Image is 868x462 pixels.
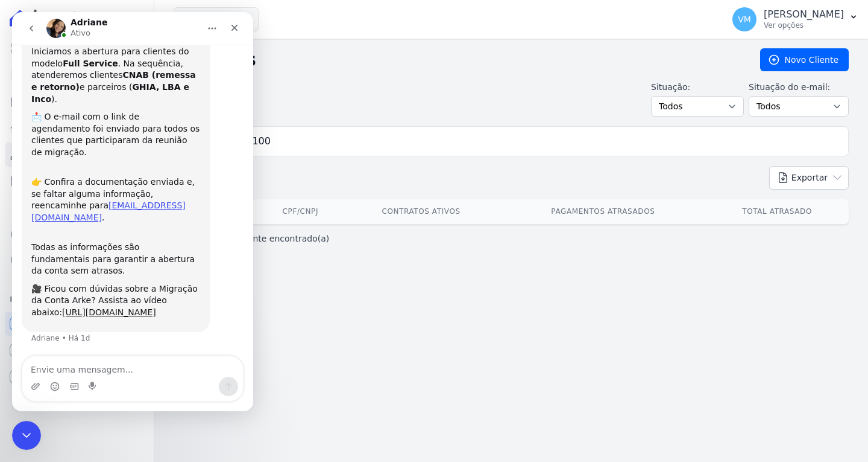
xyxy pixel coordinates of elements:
[19,218,188,265] div: Todas as informações são fundamentais para garantir a abertura da conta sem atrasos.
[10,292,144,307] div: Plataformas
[764,8,844,21] p: [PERSON_NAME]
[38,370,48,379] button: Selecionador de Emoji
[5,116,149,140] a: Lotes
[19,70,177,92] b: GHIA, LBA e Inco
[174,7,259,30] button: Grupo Rei
[77,370,86,379] button: Start recording
[501,199,706,224] th: Pagamentos Atrasados
[19,271,188,307] div: 🎥 Ficou com dúvidas sobre a Migração da Conta Arke? Assista ao vídeo abaixo:
[58,15,78,27] p: Ativo
[207,365,226,384] button: Enviar uma mensagem
[212,5,233,27] div: Fechar
[749,81,849,94] label: Situação do e-mail:
[12,12,253,411] iframe: Intercom live chat
[723,2,868,36] button: VM [PERSON_NAME] Ver opções
[5,89,149,114] a: Parcelas
[12,421,41,450] iframe: Intercom live chat
[19,322,78,330] div: Adriane • Há 1d
[259,199,341,224] th: CPF/CNPJ
[705,199,849,224] th: Total Atrasado
[19,188,174,210] a: [EMAIL_ADDRESS][DOMAIN_NAME]
[19,153,188,212] div: 👉 Confira a documentação enviada e, se faltar alguma informação, reencaminhe para .
[57,370,67,379] button: Selecionador de GIF
[5,222,149,246] a: Crédito
[5,36,149,60] a: Visão Geral
[738,15,751,24] span: VM
[5,338,149,362] a: Conta Hent
[5,63,149,87] a: Contratos
[760,48,849,71] a: Novo Cliente
[769,166,849,190] button: Exportar
[174,49,741,71] h2: Clientes
[5,169,149,193] a: Minha Carteira
[342,199,501,224] th: Contratos Ativos
[50,295,144,305] a: [URL][DOMAIN_NAME]
[19,58,184,80] b: CNAB (remessa e retorno)
[189,5,212,28] button: Início
[188,233,329,245] p: Nenhum(a) cliente encontrado(a)
[5,249,149,273] a: Negativação
[19,34,188,93] div: Iniciamos a abertura para clientes do modelo . Na sequência, atenderemos clientes e parceiros ( ).
[196,129,843,153] input: Buscar por nome, CPF ou e-mail
[51,47,106,56] b: Full Service
[19,99,188,146] div: 📩 O e-mail com o link de agendamento foi enviado para todos os clientes que participaram da reuni...
[19,370,28,379] button: Upload do anexo
[764,21,844,30] p: Ver opções
[10,344,231,365] textarea: Envie uma mensagem...
[5,143,149,167] a: Clientes
[5,312,149,336] a: Recebíveis
[651,81,744,94] label: Situação:
[5,196,149,220] a: Transferências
